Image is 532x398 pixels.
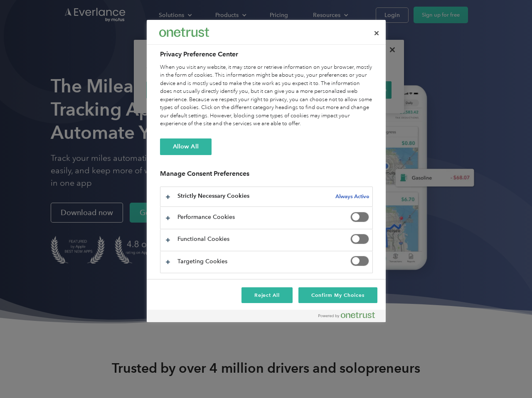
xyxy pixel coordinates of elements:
[367,24,386,42] button: Close
[160,170,373,182] h3: Manage Consent Preferences
[147,20,386,322] div: Privacy Preference Center
[318,312,375,318] img: Powered by OneTrust Opens in a new Tab
[147,20,386,322] div: Preference center
[318,312,382,322] a: Powered by OneTrust Opens in a new Tab
[159,24,209,41] div: Everlance
[159,28,209,36] img: Everlance
[160,63,373,128] div: When you visit any website, it may store or retrieve information on your browser, mostly in the f...
[298,287,377,303] button: Confirm My Choices
[160,49,373,59] h2: Privacy Preference Center
[241,287,293,303] button: Reject All
[160,138,212,155] button: Allow All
